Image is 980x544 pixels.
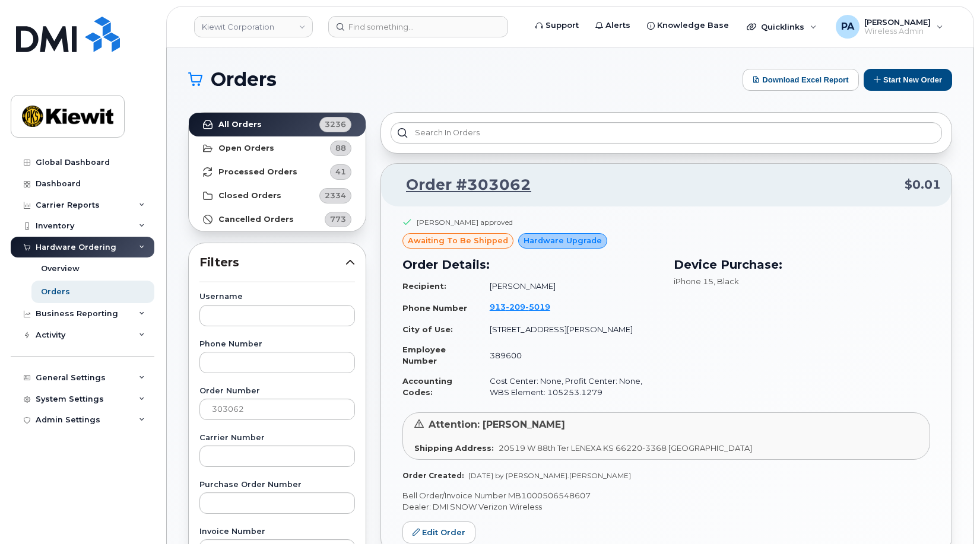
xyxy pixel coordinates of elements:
[499,443,752,453] span: 20519 W 88th Ter LENEXA KS 66220-3368 [GEOGRAPHIC_DATA]
[928,492,971,535] iframe: Messenger Launcher
[479,319,659,340] td: [STREET_ADDRESS][PERSON_NAME]
[479,339,659,371] td: 389600
[189,184,366,208] a: Closed Orders2334
[414,443,494,453] strong: Shipping Address:
[325,119,346,130] span: 3236
[402,256,659,273] h3: Order Details:
[402,490,930,501] p: Bell Order/Invoice Number MB1000506548607
[402,521,475,543] a: Edit Order
[402,325,453,334] strong: City of Use:
[218,167,297,177] strong: Processed Orders
[330,214,346,225] span: 773
[189,136,366,160] a: Open Orders88
[199,481,355,489] label: Purchase Order Number
[402,471,464,480] strong: Order Created:
[479,276,659,297] td: [PERSON_NAME]
[468,471,631,480] span: [DATE] by [PERSON_NAME].[PERSON_NAME]
[402,281,446,291] strong: Recipient:
[218,144,274,153] strong: Open Orders
[218,191,281,201] strong: Closed Orders
[199,341,355,348] label: Phone Number
[713,276,739,286] span: , Black
[392,174,531,196] a: Order #303062
[199,528,355,536] label: Invoice Number
[479,371,659,402] td: Cost Center: None, Profit Center: None, WBS Element: 105253.1279
[408,235,508,246] span: awaiting to be shipped
[218,215,294,224] strong: Cancelled Orders
[429,419,565,430] span: Attention: [PERSON_NAME]
[335,142,346,154] span: 88
[524,235,602,246] span: Hardware Upgrade
[189,208,366,231] a: Cancelled Orders773
[674,256,931,273] h3: Device Purchase:
[211,71,277,88] span: Orders
[335,166,346,177] span: 41
[402,501,930,513] p: Dealer: DMI SNOW Verizon Wireless
[218,120,262,129] strong: All Orders
[199,293,355,301] label: Username
[864,69,952,91] button: Start New Order
[402,345,446,365] strong: Employee Number
[490,302,564,311] a: 9132095019
[490,302,550,311] span: 913
[199,387,355,395] label: Order Number
[189,113,366,136] a: All Orders3236
[506,302,525,311] span: 209
[905,176,941,193] span: $0.01
[417,217,513,227] div: [PERSON_NAME] approved
[674,276,713,286] span: iPhone 15
[391,122,942,144] input: Search in orders
[199,434,355,442] label: Carrier Number
[402,303,467,313] strong: Phone Number
[743,69,859,91] button: Download Excel Report
[402,376,452,397] strong: Accounting Codes:
[189,160,366,184] a: Processed Orders41
[325,190,346,201] span: 2334
[525,302,550,311] span: 5019
[199,254,345,271] span: Filters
